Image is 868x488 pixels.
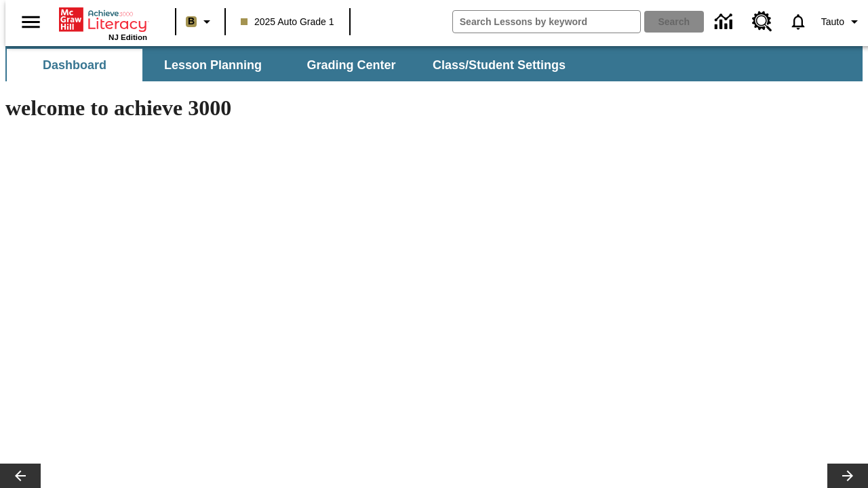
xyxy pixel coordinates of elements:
button: Profile/Settings [816,9,868,34]
span: NJ Edition [108,33,147,41]
button: Class/Student Settings [422,49,576,81]
button: Open side menu [11,2,51,42]
button: Lesson carousel, Next [827,464,868,488]
span: 2025 Auto Grade 1 [241,15,334,29]
input: search field [453,11,640,33]
button: Dashboard [7,49,142,81]
div: Home [59,5,147,41]
h1: welcome to achieve 3000 [5,96,591,121]
button: Lesson Planning [145,49,281,81]
a: Notifications [781,4,816,39]
span: B [188,13,195,30]
div: SubNavbar [5,49,578,81]
a: Data Center [707,3,744,41]
button: Boost Class color is light brown. Change class color [180,9,220,34]
span: Tauto [821,15,844,29]
a: Home [59,6,147,33]
a: Resource Center, Will open in new tab [744,3,781,40]
button: Grading Center [283,49,419,81]
div: SubNavbar [5,46,863,81]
